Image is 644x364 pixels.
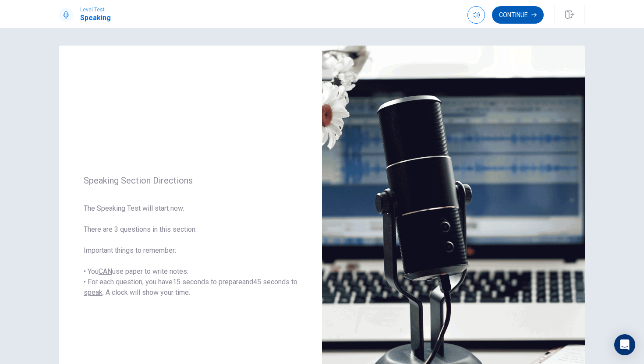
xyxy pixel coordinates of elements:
[84,175,297,186] span: Speaking Section Directions
[492,6,544,24] button: Continue
[80,7,111,13] span: Level Test
[99,267,112,276] u: CAN
[614,334,635,355] div: Open Intercom Messenger
[80,13,111,23] h1: Speaking
[84,203,297,298] span: The Speaking Test will start now. There are 3 questions in this section. Important things to reme...
[173,278,242,286] u: 15 seconds to prepare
